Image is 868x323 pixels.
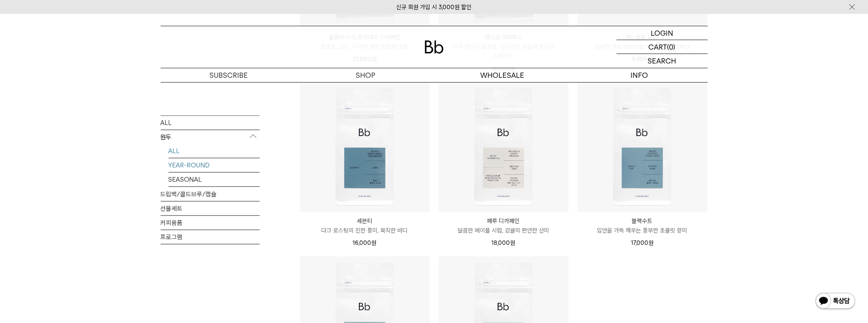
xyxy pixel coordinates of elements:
a: 세븐티 다크 로스팅의 진한 풍미, 묵직한 바디 [300,216,430,235]
span: 원 [372,239,377,246]
a: 선물세트 [161,201,260,215]
a: 신규 회원 가입 시 3,000원 할인 [397,4,472,11]
img: 카카오톡 채널 1:1 채팅 버튼 [815,292,856,311]
p: 다크 로스팅의 진한 풍미, 묵직한 바디 [300,226,430,235]
a: ALL [161,115,260,129]
p: WHOLESALE [434,68,571,82]
p: 원두 [161,130,260,144]
span: 18,000 [492,239,515,246]
p: 달콤한 메이플 시럽, 감귤의 편안한 산미 [439,226,569,235]
span: 16,000 [353,239,377,246]
p: 페루 디카페인 [439,216,569,226]
p: 세븐티 [300,216,430,226]
span: 17,000 [631,239,653,246]
a: SHOP [297,68,434,82]
img: 로고 [425,40,444,54]
a: YEAR-ROUND [169,158,260,172]
a: CART (0) [617,40,708,54]
img: 세븐티 [300,82,430,212]
a: 프로그램 [161,230,260,244]
span: 원 [510,239,515,246]
p: LOGIN [651,26,673,40]
p: (0) [667,40,676,54]
a: LOGIN [617,26,708,40]
p: 블랙수트 [577,216,707,226]
img: 페루 디카페인 [439,82,569,212]
a: SEASONAL [169,172,260,186]
a: 블랙수트 입안을 가득 채우는 풍부한 초콜릿 향미 [577,216,707,235]
span: 원 [648,239,653,246]
a: 페루 디카페인 달콤한 메이플 시럽, 감귤의 편안한 산미 [439,216,569,235]
a: 드립백/콜드브루/캡슐 [161,187,260,201]
p: SEARCH [648,54,676,68]
p: INFO [571,68,708,82]
a: SUBSCRIBE [161,68,297,82]
a: ALL [169,144,260,158]
p: CART [649,40,667,54]
img: 블랙수트 [577,82,707,212]
a: 커피용품 [161,215,260,229]
p: 입안을 가득 채우는 풍부한 초콜릿 향미 [577,226,707,235]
